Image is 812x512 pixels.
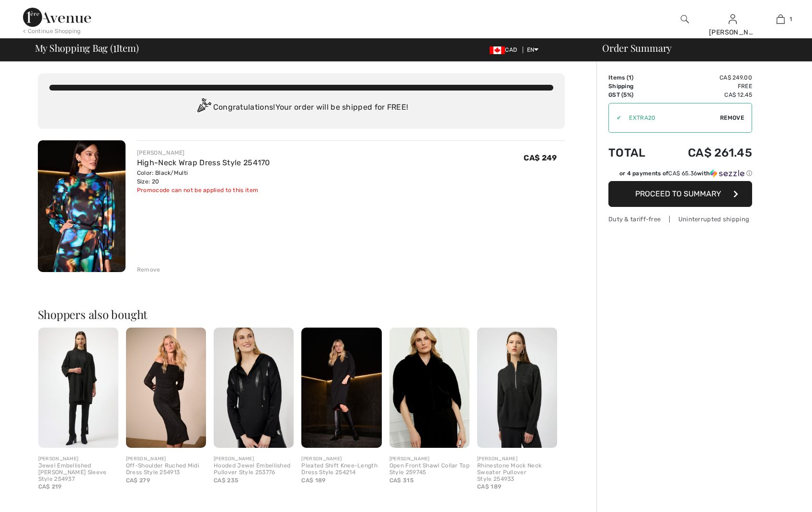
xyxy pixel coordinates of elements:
[137,169,270,186] div: Color: Black/Multi Size: 20
[527,46,539,53] span: EN
[389,455,469,463] div: [PERSON_NAME]
[38,463,118,482] div: Jewel Embellished [PERSON_NAME] Sleeve Style 254937
[126,328,206,448] img: Off-Shoulder Ruched Midi Dress Style 254913
[38,328,118,448] img: Jewel Embellished Kimono Sleeve Style 254937
[661,137,752,169] td: CA$ 261.45
[757,13,804,25] a: 1
[301,477,325,484] span: CA$ 189
[490,46,521,53] span: CAD
[477,455,557,463] div: [PERSON_NAME]
[214,455,294,463] div: [PERSON_NAME]
[389,328,469,448] img: Open Front Shawl Collar Top Style 259745
[720,114,744,122] span: Remove
[777,13,785,25] img: My Bag
[668,170,697,177] span: CA$ 65.36
[389,463,469,476] div: Open Front Shawl Collar Top Style 259745
[608,169,752,181] div: or 4 payments ofCA$ 65.36withSezzle Click to learn more about Sezzle
[609,114,621,122] div: ✔
[619,169,752,178] div: or 4 payments of with
[301,455,381,463] div: [PERSON_NAME]
[137,158,270,167] a: High-Neck Wrap Dress Style 254170
[477,483,501,490] span: CA$ 189
[789,15,792,23] span: 1
[23,8,91,27] img: 1ère Avenue
[301,328,381,448] img: Pleated Shift Knee-Length Dress Style 254214
[608,215,752,224] div: Duty & tariff-free | Uninterrupted shipping
[137,186,270,194] div: Promocode can not be applied to this item
[629,74,631,81] span: 1
[661,91,752,99] td: CA$ 12.45
[49,98,553,117] div: Congratulations! Your order will be shipped for FREE!
[661,82,752,91] td: Free
[710,169,744,178] img: Sezzle
[301,463,381,476] div: Pleated Shift Knee-Length Dress Style 254214
[35,43,139,53] span: My Shopping Bag ( Item)
[38,140,126,272] img: High-Neck Wrap Dress Style 254170
[524,153,557,162] span: CA$ 249
[477,328,557,448] img: Rhinestone Mock Neck Sweater Pullover Style 254933
[729,14,737,23] a: Sign In
[38,455,118,463] div: [PERSON_NAME]
[729,13,737,25] img: My Info
[608,91,661,99] td: GST (5%)
[591,43,806,53] div: Order Summary
[608,137,661,169] td: Total
[194,98,213,117] img: Congratulation2.svg
[126,463,206,476] div: Off-Shoulder Ruched Midi Dress Style 254913
[661,73,752,82] td: CA$ 249.00
[113,41,116,53] span: 1
[126,455,206,463] div: [PERSON_NAME]
[137,265,160,274] div: Remove
[214,328,294,448] img: Hooded Jewel Embellished Pullover Style 253776
[477,463,557,482] div: Rhinestone Mock Neck Sweater Pullover Style 254933
[137,148,270,157] div: [PERSON_NAME]
[23,27,81,35] div: < Continue Shopping
[214,477,238,484] span: CA$ 235
[214,463,294,476] div: Hooded Jewel Embellished Pullover Style 253776
[389,477,413,484] span: CA$ 315
[608,82,661,91] td: Shipping
[709,27,756,37] div: [PERSON_NAME]
[681,13,689,25] img: search the website
[608,181,752,207] button: Proceed to Summary
[490,46,505,54] img: Canadian Dollar
[608,73,661,82] td: Items ( )
[38,483,62,490] span: CA$ 219
[621,103,720,132] input: Promo code
[635,189,721,198] span: Proceed to Summary
[38,308,565,320] h2: Shoppers also bought
[126,477,150,484] span: CA$ 279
